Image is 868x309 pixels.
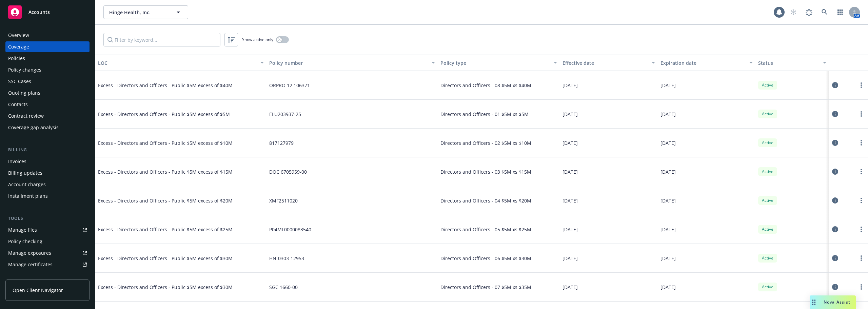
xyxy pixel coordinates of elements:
[660,111,676,118] span: [DATE]
[109,9,168,16] span: Hinge Health, Inc.
[269,139,294,147] span: 817127979
[824,299,850,305] span: Nova Assist
[8,259,53,270] div: Manage certificates
[440,111,529,118] span: Directors and Officers - 01 $5M xs $5M
[98,82,233,89] span: Excess - Directors and Officers - Public $5M excess of $40M
[13,287,63,294] span: Open Client Navigator
[440,284,531,291] span: Directors and Officers - 07 $5M xs $35M
[818,5,831,19] a: Search
[5,271,90,282] a: Manage claims
[5,76,90,87] a: SSC Cases
[8,271,42,282] div: Manage claims
[761,169,774,175] span: Active
[660,168,676,175] span: [DATE]
[5,248,90,258] a: Manage exposures
[761,284,774,290] span: Active
[8,88,40,98] div: Quoting plans
[802,5,816,19] a: Report a Bug
[98,59,256,66] div: LOC
[761,111,774,117] span: Active
[5,122,90,133] a: Coverage gap analysis
[8,156,26,167] div: Invoices
[563,139,578,147] span: [DATE]
[8,179,46,190] div: Account charges
[95,55,267,71] button: LOC
[269,111,301,118] span: ELU203937-25
[5,168,90,178] a: Billing updates
[5,64,90,75] a: Policy changes
[98,226,233,233] span: Excess - Directors and Officers - Public $5M excess of $25M
[8,53,25,64] div: Policies
[857,168,865,176] a: more
[269,284,298,291] span: SGC 1660-00
[563,255,578,262] span: [DATE]
[857,283,865,291] a: more
[563,82,578,89] span: [DATE]
[5,88,90,98] a: Quoting plans
[5,53,90,64] a: Policies
[758,59,818,66] div: Status
[440,226,531,233] span: Directors and Officers - 05 $5M xs $25M
[5,259,90,270] a: Manage certificates
[761,226,774,232] span: Active
[660,284,676,291] span: [DATE]
[98,139,233,147] span: Excess - Directors and Officers - Public $5M excess of $10M
[810,295,856,309] button: Nova Assist
[857,139,865,147] a: more
[269,168,307,175] span: DOC 6705959-00
[5,30,90,41] a: Overview
[857,81,865,89] a: more
[269,226,311,233] span: P04ML0000083540
[103,33,220,46] input: Filter by keyword...
[440,139,531,147] span: Directors and Officers - 02 $5M xs $10M
[755,55,829,71] button: Status
[563,197,578,204] span: [DATE]
[28,9,50,15] span: Accounts
[269,197,298,204] span: XMF2511020
[438,55,560,71] button: Policy type
[5,41,90,52] a: Coverage
[660,197,676,204] span: [DATE]
[8,99,28,110] div: Contacts
[660,226,676,233] span: [DATE]
[440,82,531,89] span: Directors and Officers - 08 $5M xs $40M
[660,59,745,66] div: Expiration date
[857,225,865,233] a: more
[857,254,865,262] a: more
[5,147,90,153] div: Billing
[8,30,29,41] div: Overview
[5,3,90,22] a: Accounts
[5,156,90,167] a: Invoices
[761,140,774,146] span: Active
[5,215,90,222] div: Tools
[269,59,428,66] div: Policy number
[267,55,438,71] button: Policy number
[440,168,531,175] span: Directors and Officers - 03 $5M xs $15M
[658,55,755,71] button: Expiration date
[5,111,90,121] a: Contract review
[660,139,676,147] span: [DATE]
[563,168,578,175] span: [DATE]
[563,111,578,118] span: [DATE]
[8,122,59,133] div: Coverage gap analysis
[833,5,847,19] a: Switch app
[440,59,550,66] div: Policy type
[5,225,90,235] a: Manage files
[857,110,865,118] a: more
[269,255,304,262] span: HN-0303-12953
[98,255,233,262] span: Excess - Directors and Officers - Public $5M excess of $30M
[563,59,647,66] div: Effective date
[98,284,233,291] span: Excess - Directors and Officers - Public $5M excess of $30M
[660,82,676,89] span: [DATE]
[98,168,233,175] span: Excess - Directors and Officers - Public $5M excess of $15M
[560,55,657,71] button: Effective date
[5,191,90,201] a: Installment plans
[810,295,818,309] div: Drag to move
[8,64,41,75] div: Policy changes
[98,197,233,204] span: Excess - Directors and Officers - Public $5M excess of $20M
[5,236,90,247] a: Policy checking
[761,197,774,204] span: Active
[440,197,531,204] span: Directors and Officers - 04 $5M xs $20M
[5,179,90,190] a: Account charges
